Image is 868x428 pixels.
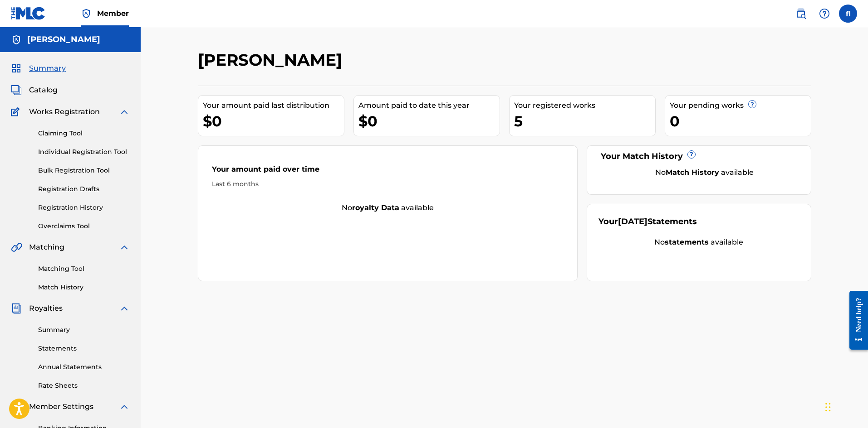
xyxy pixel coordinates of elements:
[212,164,564,179] div: Your amount paid over time
[666,168,719,177] strong: Match History
[11,7,46,20] img: MLC Logo
[38,147,130,157] a: Individual Registration Tool
[38,381,130,390] a: Rate Sheets
[598,237,799,248] div: No available
[618,216,647,226] span: [DATE]
[823,385,868,428] iframe: Chat Widget
[825,394,831,421] div: Trascina
[11,34,22,45] img: Accounts
[11,401,22,412] img: Member Settings
[795,8,806,19] img: search
[119,242,130,253] img: expand
[670,100,811,111] div: Your pending works
[119,303,130,314] img: expand
[839,5,857,23] div: User Menu
[38,283,130,292] a: Match History
[11,63,22,74] img: Summary
[610,167,799,178] div: No available
[119,106,130,117] img: expand
[29,303,63,314] span: Royalties
[358,100,500,111] div: Amount paid to date this year
[11,242,22,253] img: Matching
[598,216,697,228] div: Your Statements
[38,362,130,372] a: Annual Statements
[843,284,868,357] iframe: Resource Center
[38,184,130,194] a: Registration Drafts
[38,264,130,274] a: Matching Tool
[819,8,830,19] img: help
[688,151,695,158] span: ?
[514,100,655,111] div: Your registered works
[11,106,23,117] img: Works Registration
[352,203,399,212] strong: royalty data
[203,111,344,131] div: $0
[29,85,58,96] span: Catalog
[29,401,93,412] span: Member Settings
[212,179,564,189] div: Last 6 months
[823,385,868,428] div: Widget chat
[749,101,756,108] span: ?
[598,150,799,163] div: Your Match History
[514,111,655,131] div: 5
[29,242,64,253] span: Matching
[29,63,66,74] span: Summary
[81,8,92,19] img: Top Rightsholder
[198,50,347,70] h2: [PERSON_NAME]
[29,106,100,117] span: Works Registration
[203,100,344,111] div: Your amount paid last distribution
[11,85,58,96] a: CatalogCatalog
[11,85,22,96] img: Catalog
[97,8,129,19] span: Member
[792,5,810,23] a: Public Search
[198,202,578,213] div: No available
[11,63,66,74] a: SummarySummary
[119,401,130,412] img: expand
[670,111,811,131] div: 0
[38,166,130,175] a: Bulk Registration Tool
[815,5,834,23] div: Help
[358,111,500,131] div: $0
[38,344,130,353] a: Statements
[665,238,709,246] strong: statements
[38,221,130,231] a: Overclaims Tool
[38,203,130,212] a: Registration History
[27,34,100,45] h5: federico luongo
[38,325,130,335] a: Summary
[38,129,130,138] a: Claiming Tool
[11,303,22,314] img: Royalties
